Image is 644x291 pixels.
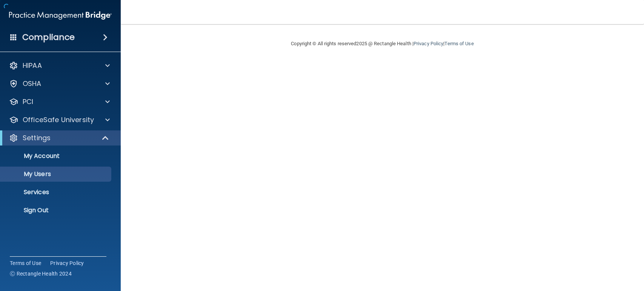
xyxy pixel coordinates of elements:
[5,207,108,214] p: Sign Out
[23,79,41,88] p: OSHA
[9,97,110,106] a: PCI
[9,61,110,70] a: HIPAA
[50,259,84,267] a: Privacy Policy
[9,79,110,88] a: OSHA
[9,8,112,23] img: PMB logo
[444,41,473,46] a: Terms of Use
[5,170,108,178] p: My Users
[10,259,41,267] a: Terms of Use
[23,97,33,106] p: PCI
[5,152,108,160] p: My Account
[10,270,72,277] span: Ⓒ Rectangle Health 2024
[413,41,443,46] a: Privacy Policy
[9,115,110,124] a: OfficeSafe University
[9,133,109,142] a: Settings
[23,133,51,142] p: Settings
[23,115,94,124] p: OfficeSafe University
[22,32,75,43] h4: Compliance
[5,188,108,196] p: Services
[23,61,42,70] p: HIPAA
[245,32,520,56] div: Copyright © All rights reserved 2025 @ Rectangle Health | |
